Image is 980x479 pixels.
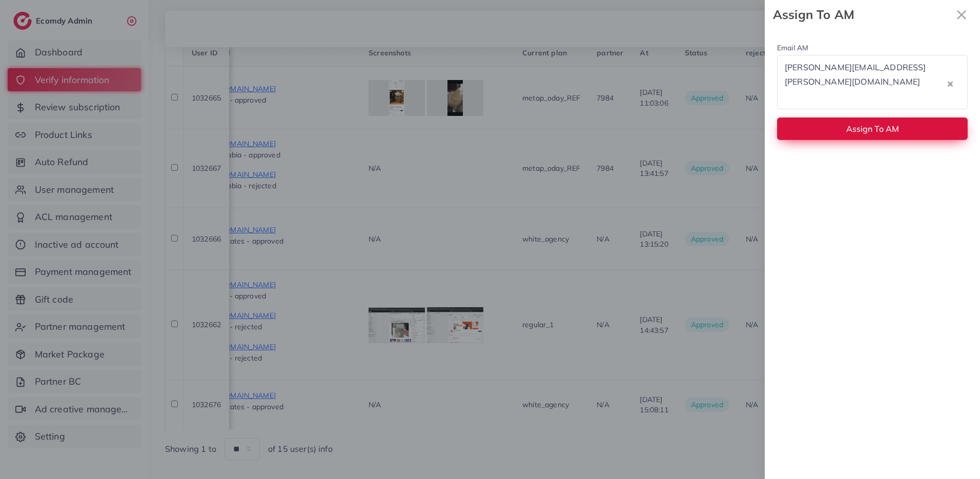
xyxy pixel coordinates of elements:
div: Search for option [777,55,968,109]
button: Close [951,4,972,25]
button: Assign To AM [777,117,968,139]
span: [PERSON_NAME][EMAIL_ADDRESS][PERSON_NAME][DOMAIN_NAME] [783,60,944,90]
strong: Assign To AM [773,6,951,24]
label: Email AM [777,43,808,53]
button: Clear Selected [948,77,953,89]
svg: x [951,5,972,25]
input: Search for option [782,91,945,107]
span: Assign To AM [846,124,899,134]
